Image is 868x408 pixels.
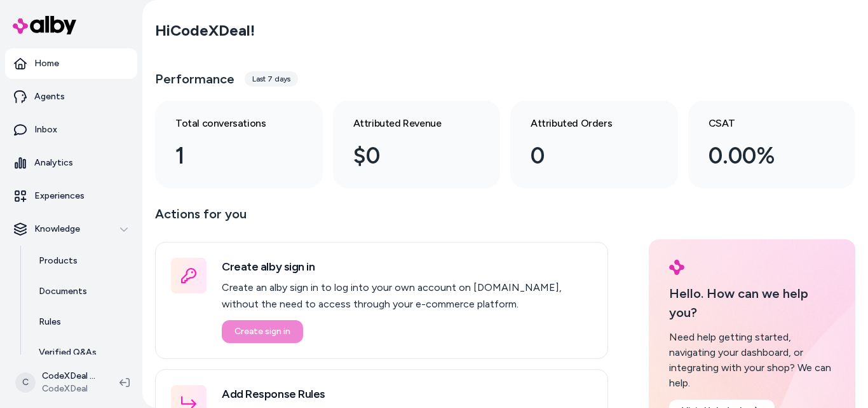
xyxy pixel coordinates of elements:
a: Attributed Revenue $0 [333,101,501,188]
p: Products [39,255,78,267]
div: 1 [175,139,282,173]
h3: Add Response Rules [222,385,592,403]
p: Home [34,57,59,70]
span: C [15,372,36,393]
a: Documents [26,276,137,307]
a: Inbox [5,115,137,145]
img: alby Logo [669,260,684,275]
a: Analytics [5,148,137,178]
a: Agents [5,81,137,112]
h3: Attributed Revenue [353,116,460,131]
a: Attributed Orders 0 [510,101,678,188]
p: Create an alby sign in to log into your own account on [DOMAIN_NAME], without the need to access ... [222,279,592,313]
p: Hello. How can we help you? [669,284,835,322]
h3: Create alby sign in [222,258,592,276]
div: 0 [531,139,637,173]
p: Rules [39,316,61,328]
p: Analytics [34,157,73,169]
a: Products [26,246,137,276]
div: $0 [353,139,460,173]
a: Home [5,48,137,79]
a: Experiences [5,181,137,211]
p: Inbox [34,123,57,136]
button: CCodeXDeal ShopifyCodeXDeal [8,362,109,403]
div: 0.00% [709,139,815,173]
p: Documents [39,285,87,298]
p: Experiences [34,190,85,202]
button: Knowledge [5,214,137,244]
span: CodeXDeal [42,383,99,395]
a: Total conversations 1 [155,101,323,188]
a: CSAT 0.00% [688,101,856,188]
p: Verified Q&As [39,346,97,359]
h3: CSAT [709,116,815,131]
a: Rules [26,307,137,337]
div: Need help getting started, navigating your dashboard, or integrating with your shop? We can help. [669,330,835,391]
h2: Hi CodeXDeal ! [155,21,255,40]
h3: Attributed Orders [531,116,637,131]
h3: Performance [155,70,234,88]
img: alby Logo [13,16,76,34]
p: Agents [34,90,65,103]
a: Verified Q&As [26,337,137,368]
h3: Total conversations [175,116,282,131]
p: Knowledge [34,223,80,236]
div: Last 7 days [245,71,298,87]
p: CodeXDeal Shopify [42,370,99,383]
p: Actions for you [155,204,608,234]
